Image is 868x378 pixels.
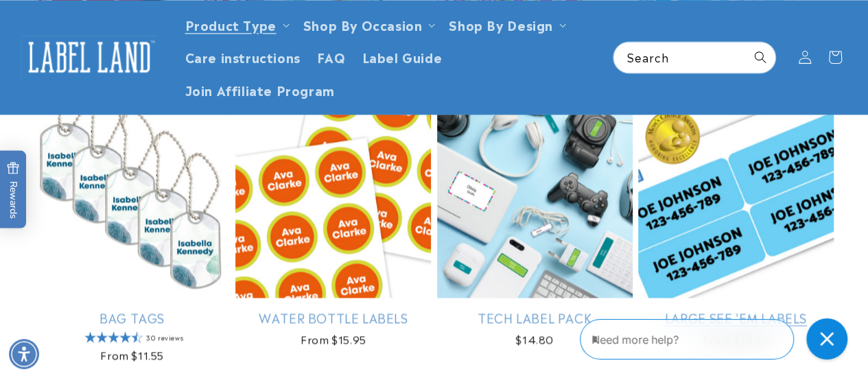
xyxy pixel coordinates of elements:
[354,40,451,73] a: Label Guide
[177,40,309,73] a: Care instructions
[7,161,20,218] span: Rewards
[638,309,834,325] a: Large See 'em Labels
[185,82,335,97] span: Join Affiliate Program
[185,15,277,34] a: Product Type
[580,314,854,364] iframe: Gorgias Floating Chat
[11,268,174,309] iframe: Sign Up via Text for Offers
[441,8,571,40] summary: Shop By Design
[34,309,230,325] a: Bag Tags
[235,309,431,325] a: Water Bottle Labels
[177,73,343,106] a: Join Affiliate Program
[21,36,158,78] img: Label Land
[303,16,423,32] span: Shop By Occasion
[295,8,441,40] summary: Shop By Occasion
[745,42,775,72] button: Search
[309,40,354,73] a: FAQ
[362,49,443,64] span: Label Guide
[449,15,552,34] a: Shop By Design
[9,339,39,369] div: Accessibility Menu
[185,49,301,64] span: Care instructions
[177,8,295,40] summary: Product Type
[317,49,346,64] span: FAQ
[437,309,633,325] a: Tech Label Pack
[16,30,163,83] a: Label Land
